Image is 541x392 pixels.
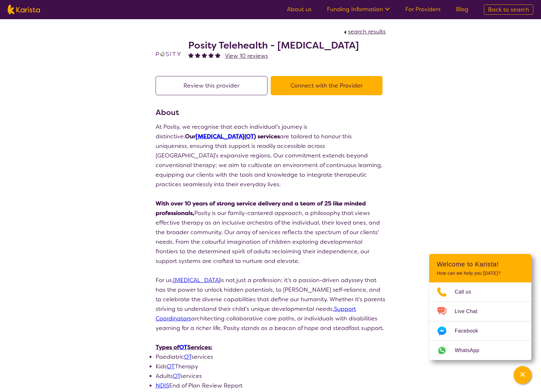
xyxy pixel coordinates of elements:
[156,371,386,381] li: Adults services
[287,5,312,13] a: About us
[456,5,468,13] a: Blog
[208,52,214,58] img: fullstar
[405,5,441,13] a: For Providers
[437,260,524,268] h2: Welcome to Karista!
[225,52,268,60] span: View 10 reviews
[225,51,268,61] a: View 10 reviews
[429,282,531,360] ul: Choose channel
[348,28,386,35] span: search results
[173,372,180,380] a: OT
[455,287,479,297] span: Call us
[215,52,220,58] img: fullstar
[156,352,386,362] li: Paediatric services
[514,366,531,384] button: Channel Menu
[156,76,267,95] button: Review this provider
[455,326,486,336] span: Facebook
[156,381,386,390] li: End of Plan Review Report
[188,52,194,58] img: fullstar
[184,353,191,361] a: OT
[429,341,531,360] a: Web link opens in a new tab.
[156,107,386,118] h3: About
[188,40,359,51] h2: Posity Telehealth - [MEDICAL_DATA]
[156,382,169,389] a: NDIS
[195,52,200,58] img: fullstar
[156,41,181,67] img: t1bslo80pcylnzwjhndq.png
[156,82,271,89] a: Review this provider
[156,122,386,189] p: At Posity, we recognise that each individual's journey is distinctive. are tailored to honour thi...
[271,76,383,95] button: Connect with the Provider
[484,4,533,15] a: Back to search
[8,5,40,14] img: Karista logo
[455,346,487,355] span: WhatsApp
[202,52,207,58] img: fullstar
[455,307,485,316] span: Live Chat
[488,6,529,13] span: Back to search
[342,28,386,35] a: search results
[246,133,254,140] a: OT
[167,363,175,370] a: OT
[185,133,280,140] strong: Our ( ) services
[271,82,386,89] a: Connect with the Provider
[437,271,524,276] p: How can we help you [DATE]?
[156,200,366,217] strong: With over 10 years of strong service delivery and a team of 25 like minded professionals,
[179,343,187,351] a: OT
[156,305,356,322] a: Support Coordinators
[156,199,386,266] p: Posity is our family-cantered approach, a philosophy that views effective therapy as an inclusive...
[327,5,390,13] a: Funding Information
[156,275,386,333] p: For us, is not just a profession; it's a passion-driven odyssey that has the power to unlock hidd...
[156,362,386,371] li: Kids Therapy
[429,254,531,360] div: Channel Menu
[173,276,220,284] a: [MEDICAL_DATA]
[196,133,244,140] a: [MEDICAL_DATA]
[156,343,212,351] u: Types of Services:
